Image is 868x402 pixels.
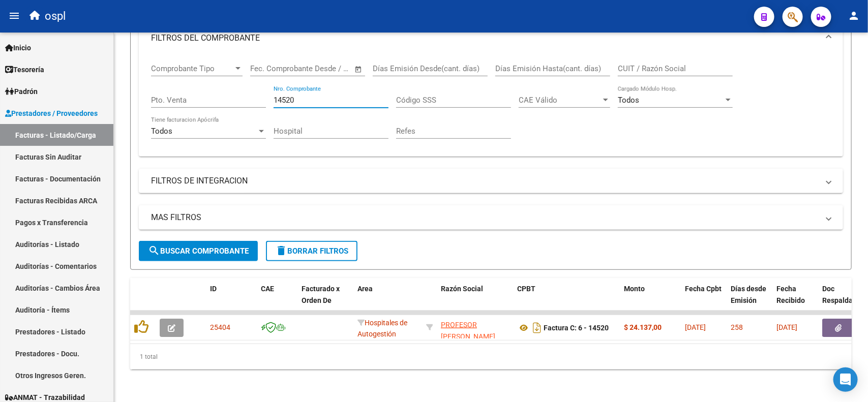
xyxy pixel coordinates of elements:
[250,64,291,73] input: Fecha inicio
[441,317,509,338] div: 30635976809
[357,319,407,338] span: Hospitales de Autogestión
[685,323,706,331] span: [DATE]
[681,278,727,323] datatable-header-cell: Fecha Cpbt
[139,205,843,230] mat-expansion-panel-header: MAS FILTROS
[151,33,819,44] mat-panel-title: FILTROS DEL COMPROBANTE
[151,212,819,223] mat-panel-title: MAS FILTROS
[151,64,233,73] span: Comprobante Tipo
[685,285,722,293] span: Fecha Cpbt
[833,367,858,392] div: Open Intercom Messenger
[5,42,31,53] span: Inicio
[5,86,38,97] span: Padrón
[776,323,797,331] span: [DATE]
[302,285,340,304] span: Facturado x Orden De
[848,10,860,22] mat-icon: person
[517,285,535,293] span: CPBT
[727,278,772,323] datatable-header-cell: Días desde Emisión
[151,127,172,136] span: Todos
[530,320,544,336] i: Descargar documento
[148,244,160,257] mat-icon: search
[139,54,843,157] div: FILTROS DEL COMPROBANTE
[624,285,645,293] span: Monto
[519,96,601,105] span: CAE Válido
[139,169,843,193] mat-expansion-panel-header: FILTROS DE INTEGRACION
[731,323,743,331] span: 258
[822,285,868,304] span: Doc Respaldatoria
[5,64,44,75] span: Tesorería
[353,278,422,323] datatable-header-cell: Area
[441,285,483,293] span: Razón Social
[139,241,258,261] button: Buscar Comprobante
[353,64,365,75] button: Open calendar
[257,278,297,323] datatable-header-cell: CAE
[772,278,818,323] datatable-header-cell: Fecha Recibido
[620,278,681,323] datatable-header-cell: Monto
[139,22,843,54] mat-expansion-panel-header: FILTROS DEL COMPROBANTE
[210,285,217,293] span: ID
[261,285,274,293] span: CAE
[8,10,20,22] mat-icon: menu
[148,246,249,256] span: Buscar Comprobante
[206,278,257,323] datatable-header-cell: ID
[45,5,66,27] span: ospl
[624,323,662,331] strong: $ 24.137,00
[301,64,350,73] input: Fecha fin
[130,344,852,369] div: 1 total
[266,241,357,261] button: Borrar Filtros
[275,244,287,257] mat-icon: delete
[618,96,639,105] span: Todos
[297,278,353,323] datatable-header-cell: Facturado x Orden De
[275,246,348,256] span: Borrar Filtros
[544,324,609,332] strong: Factura C: 6 - 14520
[437,278,513,323] datatable-header-cell: Razón Social
[731,285,766,304] span: Días desde Emisión
[210,323,230,331] span: 25404
[357,285,373,293] span: Area
[776,285,805,304] span: Fecha Recibido
[513,278,620,323] datatable-header-cell: CPBT
[151,175,819,187] mat-panel-title: FILTROS DE INTEGRACION
[5,108,98,119] span: Prestadores / Proveedores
